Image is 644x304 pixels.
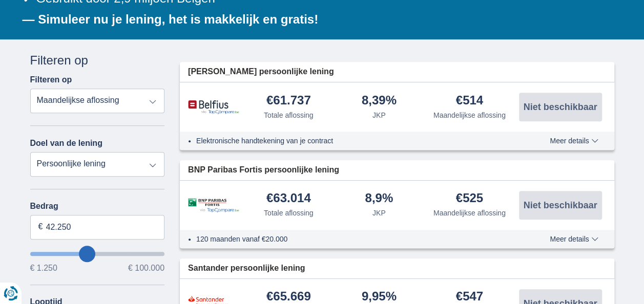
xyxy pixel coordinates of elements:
span: Niet beschikbaar [523,201,597,210]
button: Meer details [542,235,606,243]
b: — Simuleer nu je lening, het is makkelijk en gratis! [23,12,319,26]
span: Meer details [550,137,598,144]
div: €65.669 [266,290,311,304]
div: 8,9% [365,192,393,206]
button: Niet beschikbaar [519,93,602,121]
span: € 1.250 [30,264,57,272]
div: Maandelijkse aflossing [433,110,506,120]
span: [PERSON_NAME] persoonlijke lening [188,66,334,78]
div: €514 [456,94,483,108]
input: wantToBorrow [30,252,165,256]
li: 120 maanden vanaf €20.000 [196,234,512,244]
div: Maandelijkse aflossing [433,208,506,218]
li: Elektronische handtekening van je contract [196,136,512,146]
div: Totale aflossing [264,208,314,218]
span: Meer details [550,235,598,243]
div: Filteren op [30,52,165,69]
span: Niet beschikbaar [523,102,597,112]
span: BNP Paribas Fortis persoonlijke lening [188,164,339,176]
label: Doel van de lening [30,139,102,148]
span: Santander persoonlijke lening [188,263,305,274]
span: € 100.000 [128,264,164,272]
div: €63.014 [266,192,311,206]
img: product.pl.alt Belfius [188,100,239,115]
div: JKP [372,208,386,218]
div: Totale aflossing [264,110,314,120]
div: €61.737 [266,94,311,108]
div: 8,39% [362,94,397,108]
button: Meer details [542,137,606,145]
div: €547 [456,290,483,304]
div: 9,95% [362,290,397,304]
span: € [38,221,43,233]
label: Bedrag [30,202,165,211]
button: Niet beschikbaar [519,191,602,220]
label: Filteren op [30,75,72,84]
img: product.pl.alt BNP Paribas Fortis [188,198,239,213]
div: JKP [372,110,386,120]
div: €525 [456,192,483,206]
